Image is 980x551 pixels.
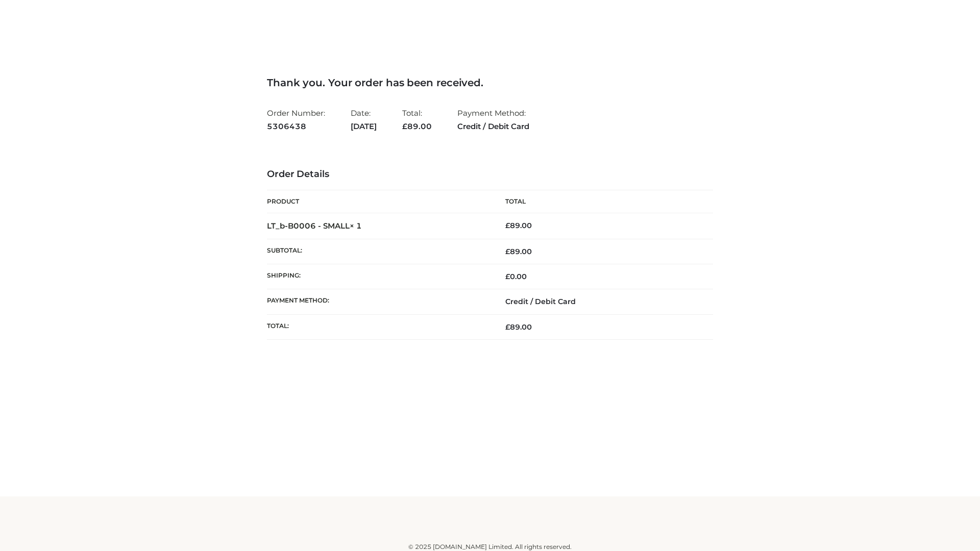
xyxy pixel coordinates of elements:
strong: LT_b-B0006 - SMALL [267,221,362,231]
th: Product [267,190,490,213]
strong: 5306438 [267,120,325,133]
h3: Order Details [267,169,713,180]
span: £ [402,121,407,131]
bdi: 89.00 [505,221,532,230]
li: Date: [351,104,377,135]
th: Payment method: [267,289,490,314]
h3: Thank you. Your order has been received. [267,77,713,89]
th: Total: [267,314,490,339]
span: £ [505,322,510,332]
li: Total: [402,104,432,135]
span: £ [505,221,510,230]
td: Credit / Debit Card [490,289,713,314]
li: Order Number: [267,104,325,135]
strong: × 1 [350,221,362,231]
strong: Credit / Debit Card [457,120,529,133]
span: £ [505,272,510,281]
bdi: 0.00 [505,272,527,281]
span: 89.00 [505,322,532,332]
th: Shipping: [267,264,490,289]
span: 89.00 [505,247,532,256]
span: £ [505,247,510,256]
li: Payment Method: [457,104,529,135]
th: Subtotal: [267,239,490,264]
span: 89.00 [402,121,432,131]
strong: [DATE] [351,120,377,133]
th: Total [490,190,713,213]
